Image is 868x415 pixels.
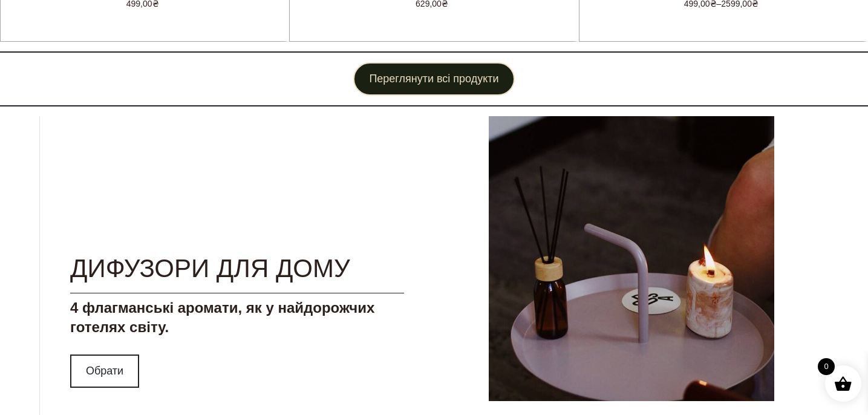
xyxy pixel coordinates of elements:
[70,254,350,283] a: Дифузори для дому
[353,62,514,96] a: Переглянути всі продукти
[70,355,139,388] a: Обрати
[70,299,374,335] strong: 4 флагманські аромати, як у найдорожчих готелях світу.
[818,358,835,375] span: 0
